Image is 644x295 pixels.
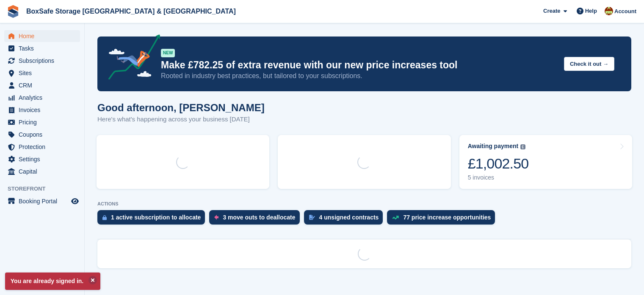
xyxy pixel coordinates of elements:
span: Booking Portal [19,195,69,207]
img: contract_signature_icon-13c848040528278c33f63329250d36e43548de30e8caae1d1a13099fd9432cc5.svg [309,215,315,220]
div: 1 active subscription to allocate [111,214,201,221]
span: Sites [19,67,69,79]
a: menu [4,30,80,42]
span: Create [543,7,560,15]
h1: Good afternoon, [PERSON_NAME] [97,102,265,113]
a: menu [4,42,80,54]
a: menu [4,195,80,207]
p: You are already signed in. [5,273,100,290]
p: Rooted in industry best practices, but tailored to your subscriptions. [161,71,557,81]
img: stora-icon-8386f47178a22dfd0bd8f6a31ec36ba5ce8667c1dd55bd0f319d3a0aa187defe.svg [7,5,19,18]
div: 3 move outs to deallocate [223,214,295,221]
img: Kim [605,7,613,15]
div: 5 invoices [468,174,529,181]
div: NEW [161,49,175,57]
span: Invoices [19,104,69,116]
a: menu [4,116,80,128]
a: Awaiting payment £1,002.50 5 invoices [459,135,632,189]
button: Check it out → [564,57,614,71]
a: menu [4,129,80,140]
img: icon-info-grey-7440780725fd019a000dd9b08b2336e03edf1995a4989e88bcd33f0948082b44.svg [520,144,525,149]
a: menu [4,67,80,79]
a: menu [4,104,80,116]
div: 77 price increase opportunities [403,214,491,221]
p: Here's what's happening across your business [DATE] [97,115,265,124]
a: menu [4,153,80,165]
div: Awaiting payment [468,143,519,150]
span: Subscriptions [19,55,69,67]
div: 4 unsigned contracts [319,214,379,221]
span: Pricing [19,116,69,128]
img: active_subscription_to_allocate_icon-d502201f5373d7db506a760aba3b589e785aa758c864c3986d89f69b8ff3... [102,215,107,220]
a: menu [4,166,80,177]
img: price_increase_opportunities-93ffe204e8149a01c8c9dc8f82e8f89637d9d84a8eef4429ea346261dce0b2c0.svg [392,216,399,219]
a: 4 unsigned contracts [304,210,387,229]
span: Help [585,7,597,15]
a: menu [4,79,80,91]
a: BoxSafe Storage [GEOGRAPHIC_DATA] & [GEOGRAPHIC_DATA] [23,4,239,18]
a: 77 price increase opportunities [387,210,499,229]
a: Preview store [70,196,80,206]
span: Analytics [19,92,69,104]
span: Capital [19,166,69,177]
img: move_outs_to_deallocate_icon-f764333ba52eb49d3ac5e1228854f67142a1ed5810a6f6cc68b1a99e826820c5.svg [214,215,218,220]
span: Coupons [19,129,69,140]
a: menu [4,55,80,67]
a: menu [4,92,80,104]
span: Protection [19,141,69,153]
span: Storefront [8,185,84,193]
img: price-adjustments-announcement-icon-8257ccfd72463d97f412b2fc003d46551f7dbcb40ab6d574587a9cd5c0d94... [101,34,160,83]
a: 3 move outs to deallocate [209,210,304,229]
a: 1 active subscription to allocate [97,210,209,229]
div: £1,002.50 [468,155,529,172]
span: Account [614,7,636,16]
span: Tasks [19,42,69,54]
p: Make £782.25 of extra revenue with our new price increases tool [161,59,557,71]
span: CRM [19,79,69,91]
span: Settings [19,153,69,165]
a: menu [4,141,80,153]
span: Home [19,30,69,42]
p: ACTIONS [97,201,631,207]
